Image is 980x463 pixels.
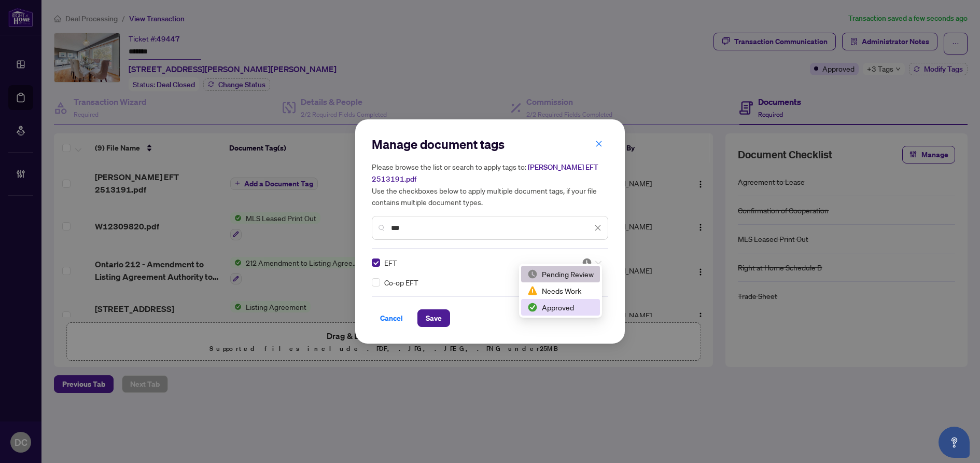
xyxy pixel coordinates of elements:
img: status [527,302,538,312]
div: Pending Review [527,268,594,280]
h2: Manage document tags [372,136,608,153]
span: close [594,224,601,231]
img: status [582,257,592,268]
span: EFT [384,257,397,268]
button: Cancel [372,309,411,327]
img: status [527,285,538,296]
img: status [527,269,538,279]
h5: Please browse the list or search to apply tags to: Use the checkboxes below to apply multiple doc... [372,161,608,208]
span: Cancel [380,310,403,326]
span: Pending Review [582,257,601,268]
div: Pending Review [521,266,600,282]
button: Open asap [939,427,970,458]
div: Needs Work [521,282,600,299]
div: Approved [521,299,600,316]
span: Co-op EFT [384,277,418,288]
div: Needs Work [527,285,594,296]
div: Approved [527,302,594,313]
span: close [595,140,603,147]
span: Save [426,310,442,326]
button: Save [417,309,450,327]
